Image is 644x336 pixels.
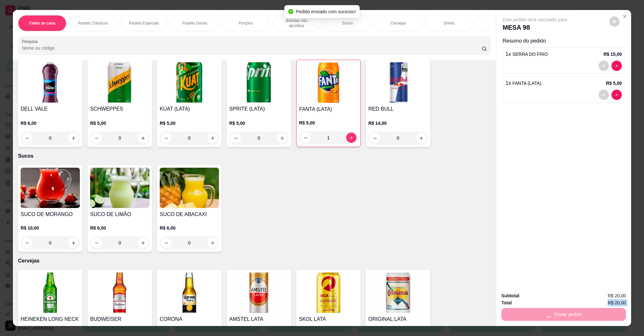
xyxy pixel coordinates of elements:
strong: Subtotal [501,293,519,298]
img: product-image [90,168,149,208]
h4: KUAT (LATA) [160,105,219,113]
p: Bebidas não alcoólica [278,18,315,28]
img: product-image [90,62,149,103]
h4: SUCO DE ABACAXI [160,211,219,218]
h4: DELL VALE [21,105,80,113]
p: Pastéis Doces [183,21,207,26]
input: Pesquisa [22,45,482,51]
button: decrease-product-quantity [161,133,171,143]
img: product-image [21,272,80,313]
button: increase-product-quantity [277,133,287,143]
span: SERRA DO FRIO [512,52,548,57]
p: R$ 6,00 [160,225,219,231]
p: R$ 14,00 [368,120,428,126]
p: R$ 6,00 [21,120,80,126]
button: increase-product-quantity [346,133,356,143]
h4: SKOL LATA [299,315,358,323]
p: R$ 10,00 [21,225,80,231]
span: Pedido enviado com sucesso! [296,9,356,14]
h4: FANTA (LATA) [299,105,358,113]
button: increase-product-quantity [207,238,218,248]
h4: SCHWEPPES [90,105,149,113]
h4: SPRITE (LATA) [229,105,289,113]
button: decrease-product-quantity [599,90,609,100]
img: product-image [160,272,219,313]
button: increase-product-quantity [68,133,79,143]
p: R$ 5,00 [299,120,358,126]
h4: AMSTEL LATA [229,315,289,323]
span: R$ 20,00 [608,299,626,306]
p: R$ 15,00 [603,51,622,57]
button: increase-product-quantity [207,133,218,143]
p: Sucos [342,21,353,26]
button: increase-product-quantity [138,133,148,143]
p: Pastéis Clássicos [78,21,108,26]
p: R$ 6,00 [90,225,149,231]
button: decrease-product-quantity [599,61,609,71]
p: Cervejas [391,21,406,26]
h4: SUCO DE LIMÃO [90,211,149,218]
p: Resumo do pedido [503,37,625,45]
h4: CORONA [160,315,219,323]
span: FANTA (LATA) [512,81,541,86]
label: Pesquisa [22,39,40,44]
button: increase-product-quantity [68,238,79,248]
img: product-image [160,168,219,208]
h4: RED BULL [368,105,428,113]
p: Cervejas [18,257,491,265]
h4: BUDWEISER [90,315,149,323]
img: product-image [368,272,428,313]
p: Caldo de cana [29,21,55,26]
button: increase-product-quantity [138,238,148,248]
button: decrease-product-quantity [161,238,171,248]
button: decrease-product-quantity [91,133,102,143]
span: check-circle [288,9,293,14]
strong: Total [501,300,512,305]
p: Porções [239,21,253,26]
img: product-image [368,62,428,103]
img: product-image [299,272,358,313]
p: Drinks [444,21,455,26]
h4: ORIGINAL LATA [368,315,428,323]
button: decrease-product-quantity [611,61,622,71]
img: product-image [229,62,289,103]
p: R$ 5,00 [160,120,219,126]
button: decrease-product-quantity [370,133,380,143]
button: decrease-product-quantity [609,16,620,27]
button: decrease-product-quantity [611,90,622,100]
span: R$ 20,00 [608,292,626,299]
button: increase-product-quantity [416,133,426,143]
button: Close [620,11,630,22]
button: decrease-product-quantity [300,133,311,143]
img: product-image [160,62,219,103]
img: product-image [299,63,358,103]
h4: HEINEKEN LONG NECK [21,315,80,323]
button: decrease-product-quantity [22,238,32,248]
p: R$ 5,00 [90,120,149,126]
button: decrease-product-quantity [22,133,32,143]
p: R$ 5,00 [606,80,622,86]
p: R$ 5,00 [229,120,289,126]
img: product-image [229,272,289,313]
p: Este pedido será vinculado para [503,16,567,23]
p: MESA 98 [503,23,567,32]
button: decrease-product-quantity [91,238,102,248]
h4: SUCO DE MORANGO [21,211,80,218]
p: Sucos [18,152,491,160]
p: 1 x [506,79,541,87]
img: product-image [90,272,149,313]
p: Pastéis Especiais [129,21,159,26]
p: 1 x [506,50,548,58]
img: product-image [21,168,80,208]
img: product-image [21,62,80,103]
button: decrease-product-quantity [231,133,241,143]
